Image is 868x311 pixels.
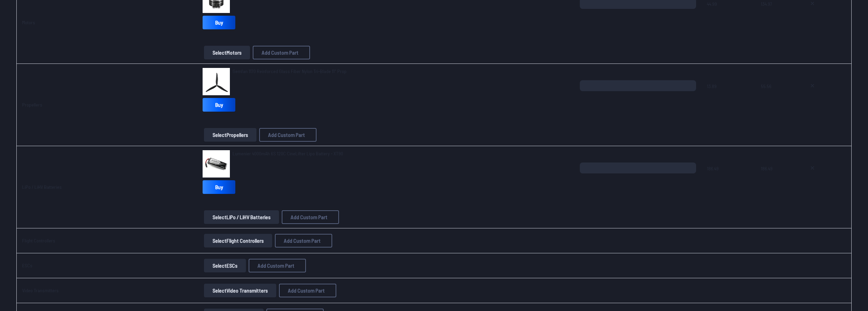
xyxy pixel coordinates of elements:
[204,259,246,272] button: SelectESCs
[233,68,347,74] span: Gemfan 1170 Reinforced Glass Fiber Nylon Tri-Blade 11" Prop
[204,284,276,297] button: SelectVideo Transmitters
[203,98,235,112] a: Buy
[253,46,310,59] button: Add Custom Part
[203,128,258,142] a: SelectPropellers
[268,132,305,138] span: Add Custom Part
[761,162,793,195] span: 186.49
[707,162,750,195] span: 186.49
[233,68,347,75] a: Gemfan 1170 Reinforced Glass Fiber Nylon Tri-Blade 11" Prop
[203,234,274,248] a: SelectFlight Controllers
[259,128,317,142] button: Add Custom Part
[22,287,59,293] a: Video Transmitters
[22,102,42,108] a: Propellers
[204,210,279,224] button: SelectLiPo / LiHV Batteries
[279,284,336,297] button: Add Custom Part
[203,210,280,224] a: SelectLiPo / LiHV Batteries
[275,234,332,248] button: Add Custom Part
[22,263,32,268] a: ESCs
[203,284,278,297] a: SelectVideo Transmitters
[761,80,793,113] span: 55.56
[233,150,343,157] a: Lumenier 4000mAh 6S 120C CineLifter Lipo Battery - XT90
[22,19,35,25] a: Motors
[203,46,251,59] a: SelectMotors
[203,16,235,29] a: Buy
[282,210,339,224] button: Add Custom Part
[203,259,247,272] a: SelectESCs
[233,151,343,156] span: Lumenier 4000mAh 6S 120C CineLifter Lipo Battery - XT90
[204,46,250,59] button: SelectMotors
[288,288,325,293] span: Add Custom Part
[249,259,306,272] button: Add Custom Part
[262,50,298,55] span: Add Custom Part
[291,214,327,220] span: Add Custom Part
[204,128,256,142] button: SelectPropellers
[258,263,294,268] span: Add Custom Part
[203,150,230,178] img: image
[204,234,272,248] button: SelectFlight Controllers
[707,80,750,113] span: 13.89
[22,238,55,243] a: Flight Controllers
[203,68,230,95] img: image
[22,184,62,190] a: LiPo / LiHV Batteries
[284,238,321,243] span: Add Custom Part
[203,180,235,194] a: Buy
